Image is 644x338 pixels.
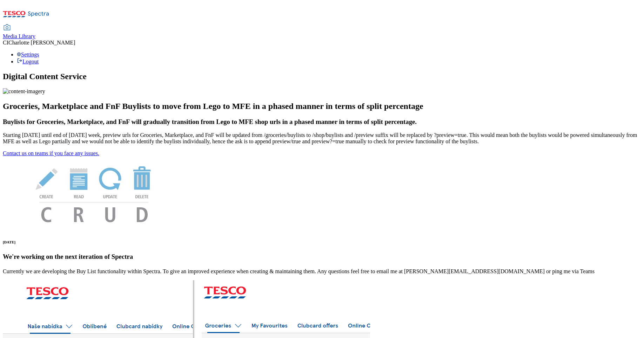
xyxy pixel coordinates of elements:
p: Currently we are developing the Buy List functionality within Spectra. To give an improved experi... [3,268,641,275]
span: Charlotte [PERSON_NAME] [8,40,75,46]
img: content-imagery [3,88,45,95]
a: Settings [17,51,39,57]
h6: [DATE] [3,240,641,244]
a: Media Library [3,25,35,40]
a: Logout [17,58,39,64]
h3: Buylists for Groceries, Marketplace, and FnF will gradually transition from Lego to MFE shop urls... [3,118,641,126]
img: News Image [3,157,185,230]
a: Contact us on teams if you face any issues. [3,150,99,156]
h3: We're working on the next iteration of Spectra [3,253,641,261]
h1: Digital Content Service [3,72,641,81]
span: Media Library [3,33,35,39]
h2: Groceries, Marketplace and FnF Buylists to move from Lego to MFE in a phased manner in terms of s... [3,102,641,111]
p: Starting [DATE] until end of [DATE] week, preview urls for Groceries, Marketplace, and FnF will b... [3,132,641,145]
span: CI [3,40,8,46]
